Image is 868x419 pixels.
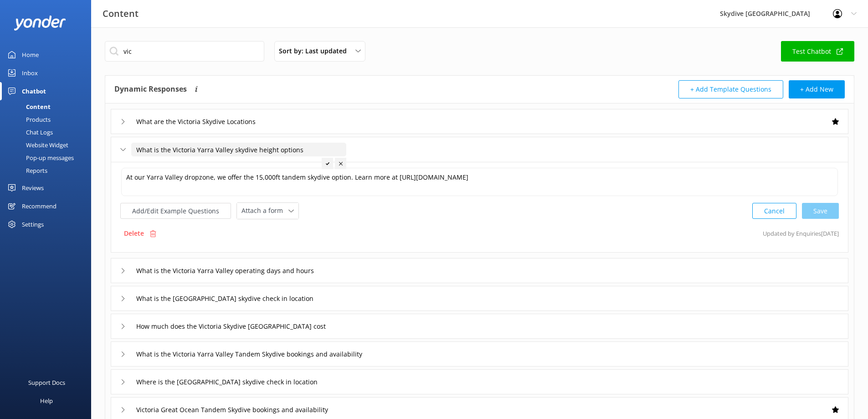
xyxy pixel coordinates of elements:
[22,197,56,215] div: Recommend
[5,126,53,139] div: Chat Logs
[22,215,44,233] div: Settings
[22,64,38,82] div: Inbox
[14,16,66,31] img: yonder-white-logo.png
[40,392,53,410] div: Help
[5,100,91,113] a: Content
[781,41,854,62] a: Test Chatbot
[241,206,288,216] span: Attach a form
[752,203,796,219] button: Cancel
[5,100,51,113] div: Content
[763,225,839,242] p: Updated by Enquiries [DATE]
[121,168,838,196] textarea: At our Yarra Valley dropzone, we offer the 15,000ft tandem skydive option. Learn more at [URL][DO...
[5,113,51,126] div: Products
[103,6,139,21] h3: Content
[5,126,91,139] a: Chat Logs
[120,203,231,219] button: Add/Edit Example Questions
[5,113,91,126] a: Products
[5,139,68,151] div: Website Widget
[789,80,845,98] button: + Add New
[678,80,783,98] button: + Add Template Questions
[124,228,144,238] p: Delete
[5,139,91,151] a: Website Widget
[114,80,187,98] h4: Dynamic Responses
[105,41,264,62] input: Search all Chatbot Content
[22,82,46,100] div: Chatbot
[22,46,39,64] div: Home
[5,164,91,177] a: Reports
[5,164,47,177] div: Reports
[279,46,352,56] span: Sort by: Last updated
[5,151,91,164] a: Pop-up messages
[22,179,44,197] div: Reviews
[5,151,74,164] div: Pop-up messages
[28,373,65,392] div: Support Docs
